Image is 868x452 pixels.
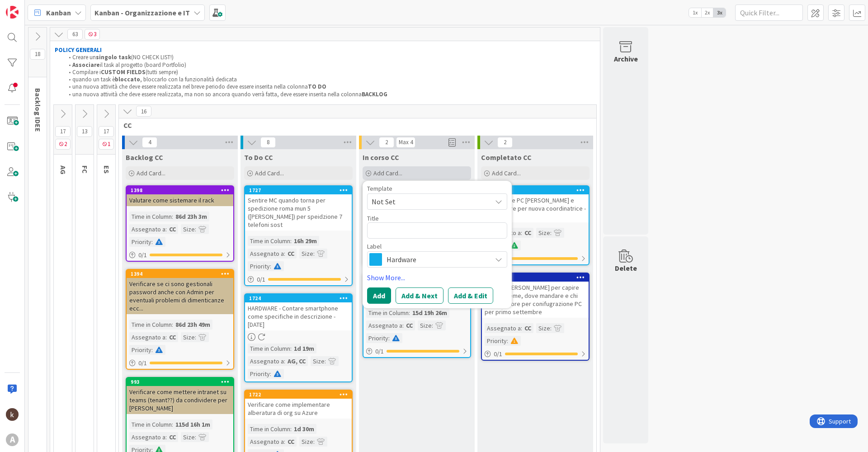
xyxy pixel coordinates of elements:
[290,236,292,246] span: :
[248,424,290,434] div: Time in Column
[367,287,391,304] button: Add
[30,49,45,60] span: 18
[138,250,147,260] span: 0 / 1
[481,185,590,265] a: 1707Formattare PC [PERSON_NAME] e configurare per nuova coordinatrice - Vedi tkAssegnato a:CCSize...
[373,169,402,177] span: Add Card...
[550,228,552,238] span: :
[522,323,533,333] div: CC
[482,186,589,222] div: 1707Formattare PC [PERSON_NAME] e configurare per nuova coordinatrice - Vedi tk
[689,8,701,17] span: 1x
[64,83,596,90] li: una nuova attività che deve essere realizzata nel breve periodo deve essere inserita nella colonna
[151,345,153,355] span: :
[181,224,195,234] div: Size
[257,275,265,284] span: 0 / 1
[248,369,270,379] div: Priority
[308,83,326,90] strong: TO DO
[285,437,297,447] div: CC
[167,332,178,342] div: CC
[410,308,449,318] div: 15d 19h 26m
[284,356,285,366] span: :
[129,212,172,221] div: Time in Column
[244,293,353,382] a: 1724HARDWARE - Contare smartphone come specifiche in descrizione - [DATE]Time in Column:1d 19mAss...
[99,139,114,150] span: 1
[521,228,522,238] span: :
[245,186,352,231] div: 1727Sentire MC quando torna per spedizione roma mun 5 ([PERSON_NAME]) per speidzione 7 telefoni sost
[536,228,550,238] div: Size
[127,250,233,261] div: 0/1
[366,308,409,318] div: Time in Column
[195,332,196,342] span: :
[244,185,353,286] a: 1727Sentire MC quando torna per spedizione roma mun 5 ([PERSON_NAME]) per speidzione 7 telefoni s...
[418,320,432,330] div: Size
[482,186,589,194] div: 1707
[127,378,233,386] div: 993
[167,432,178,442] div: CC
[366,320,402,330] div: Assegnato a
[299,437,313,447] div: Size
[248,344,290,353] div: Time in Column
[136,106,151,117] span: 16
[127,194,233,206] div: Valutare come sistemare il rack
[64,54,596,61] li: Creare un (NO CHECK LIST!)
[165,224,167,234] span: :
[396,287,443,304] button: Add & Next
[486,187,589,193] div: 1707
[127,270,233,278] div: 1394
[115,75,140,83] strong: bloccato
[85,29,100,40] span: 3
[366,333,388,343] div: Priority
[494,349,502,359] span: 0 / 1
[387,253,487,266] span: Hardware
[245,294,352,330] div: 1724HARDWARE - Contare smartphone come specifiche in descrizione - [DATE]
[127,186,233,206] div: 1398Valutare come sistemare il rack
[522,228,533,238] div: CC
[245,186,352,194] div: 1727
[173,320,212,330] div: 86d 23h 49m
[172,419,173,429] span: :
[481,153,532,162] span: Completato CC
[325,356,326,366] span: :
[126,269,234,370] a: 1394Verificare se ci sono gestionali password anche con Admin per eventuali problemi di dimentica...
[404,320,415,330] div: CC
[99,126,114,137] span: 17
[181,432,195,442] div: Size
[19,1,41,12] span: Support
[367,185,392,192] span: Template
[701,8,713,17] span: 2x
[245,302,352,330] div: HARDWARE - Contare smartphone come specifiche in descrizione - [DATE]
[367,272,507,283] a: Show More...
[181,332,195,342] div: Size
[248,261,270,271] div: Priority
[138,358,147,368] span: 0 / 1
[131,271,233,277] div: 1394
[260,137,276,148] span: 8
[137,169,165,177] span: Add Card...
[735,5,803,21] input: Quick Filter...
[399,140,413,145] div: Max 4
[245,391,352,419] div: 1722Verificare come implementare alberatura di org su Azure
[432,320,433,330] span: :
[292,236,319,246] div: 16h 29m
[285,249,297,259] div: CC
[363,346,470,357] div: 0/1
[131,187,233,193] div: 1398
[55,139,71,150] span: 2
[270,261,271,271] span: :
[129,345,151,355] div: Priority
[102,165,111,174] span: ES
[172,320,173,330] span: :
[245,194,352,231] div: Sentire MC quando torna per spedizione roma mun 5 ([PERSON_NAME]) per speidzione 7 telefoni sost
[129,419,172,429] div: Time in Column
[126,153,163,162] span: Backlog CC
[127,278,233,314] div: Verificare se ci sono gestionali password anche con Admin per eventuali problemi di dimenticanze ...
[173,212,209,221] div: 86d 23h 3m
[167,224,178,234] div: CC
[284,437,285,447] span: :
[486,274,589,281] div: 1706
[64,76,596,83] li: quando un task è , bloccarlo con la funzionalità dedicata
[127,386,233,414] div: Verificare come mettere intranet su teams (tenant??) da condividere per [PERSON_NAME]
[77,126,92,137] span: 13
[482,282,589,318] div: Sentire [PERSON_NAME] per capire startup zeme, dove mandare e chi coordinatore per conifugrazione...
[129,432,165,442] div: Assegnato a
[245,274,352,285] div: 0/1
